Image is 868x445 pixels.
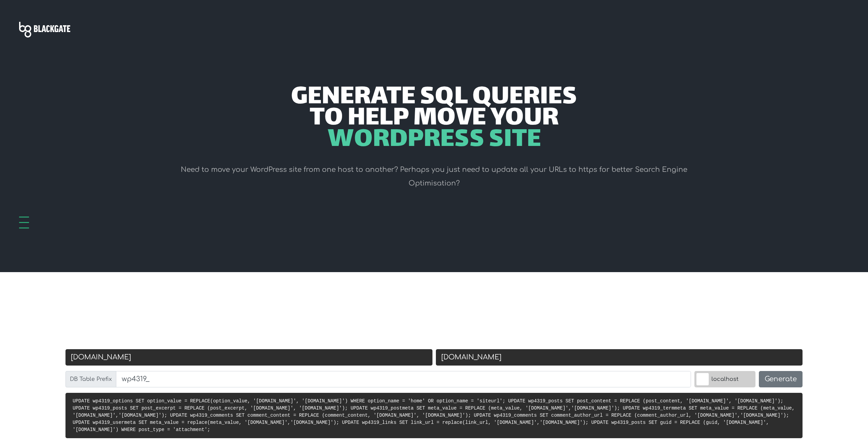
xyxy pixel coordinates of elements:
[694,371,755,387] label: localhost
[436,349,803,366] input: New URL
[759,371,803,387] button: Generate
[310,108,559,130] span: to help move your
[65,349,432,366] input: Old URL
[159,163,709,190] p: Need to move your WordPress site from one host to another? Perhaps you just need to update all yo...
[65,371,116,387] label: DB Table Prefix
[116,371,691,387] input: wp_
[327,130,541,151] span: WordPress Site
[73,398,795,432] code: UPDATE wp4319_options SET option_value = REPLACE(option_value, '[DOMAIN_NAME]', '[DOMAIN_NAME]') ...
[291,87,577,108] span: Generate SQL Queries
[19,22,70,38] img: Blackgate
